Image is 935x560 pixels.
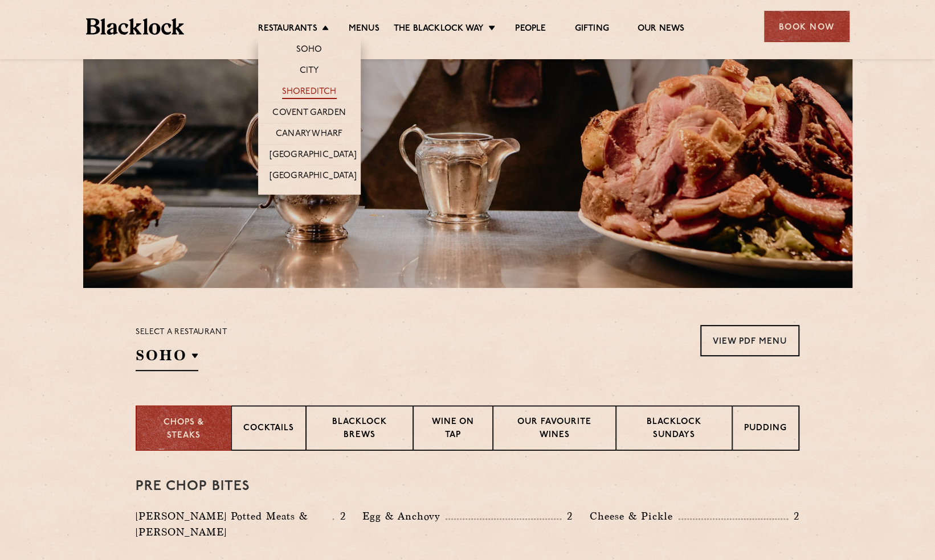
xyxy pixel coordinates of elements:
[515,23,546,36] a: People
[638,23,685,36] a: Our News
[148,417,219,442] p: Chops & Steaks
[276,129,342,141] a: Canary Wharf
[764,11,850,42] div: Book Now
[296,44,322,57] a: Soho
[318,416,401,443] p: Blacklock Brews
[86,18,185,35] img: BL_Textured_Logo-footer-cropped.svg
[270,171,357,183] a: [GEOGRAPHIC_DATA]
[334,509,345,524] p: 2
[136,345,198,371] h2: SOHO
[272,108,346,120] a: Covent Garden
[300,65,319,78] a: City
[700,325,799,356] a: View PDF Menu
[561,509,573,524] p: 2
[628,416,720,443] p: Blacklock Sundays
[243,422,294,437] p: Cocktails
[270,150,357,162] a: [GEOGRAPHIC_DATA]
[136,508,333,540] p: [PERSON_NAME] Potted Meats & [PERSON_NAME]
[425,416,481,443] p: Wine on Tap
[788,509,799,524] p: 2
[362,508,446,524] p: Egg & Anchovy
[590,508,679,524] p: Cheese & Pickle
[744,422,787,437] p: Pudding
[349,23,379,36] a: Menus
[505,416,603,443] p: Our favourite wines
[394,23,484,36] a: The Blacklock Way
[136,325,227,340] p: Select a restaurant
[258,23,317,36] a: Restaurants
[282,87,337,99] a: Shoreditch
[136,479,799,494] h3: Pre Chop Bites
[574,23,609,36] a: Gifting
